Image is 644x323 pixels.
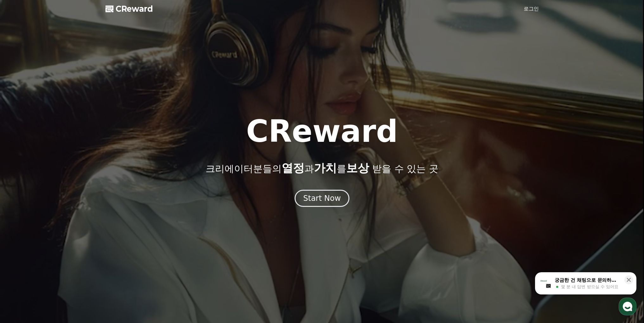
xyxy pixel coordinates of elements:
[206,162,438,175] p: 크리에이터분들의 과 를 받을 수 있는 곳
[303,193,341,203] div: Start Now
[295,190,349,207] button: Start Now
[314,161,337,175] span: 가치
[105,4,153,14] a: CReward
[282,161,304,175] span: 열정
[524,5,539,13] a: 로그인
[246,116,398,147] h1: CReward
[346,161,369,175] span: 보상
[295,196,349,202] a: Start Now
[116,4,153,14] span: CReward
